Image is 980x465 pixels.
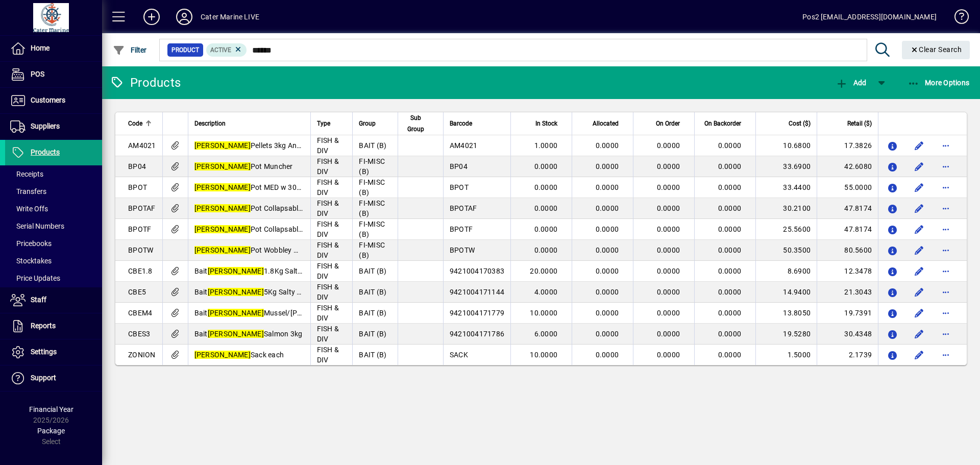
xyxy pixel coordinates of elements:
[359,220,385,238] span: FI-MISC (B)
[911,137,927,154] button: Edit
[194,225,358,233] span: Pot Collapsable Med w 30m rope
[910,45,962,54] span: Clear Search
[596,351,619,359] span: 0.0000
[210,46,231,54] span: Active
[359,330,386,338] span: BAIT (B)
[534,330,558,338] span: 6.0000
[718,267,742,275] span: 0.0000
[194,162,293,170] span: Pot Muncher
[938,158,954,175] button: More options
[911,284,927,300] button: Edit
[359,241,385,259] span: FI-MISC (B)
[317,283,339,301] span: FISH & DIV
[450,118,504,129] div: Barcode
[31,70,44,78] span: POS
[128,162,146,170] span: BP04
[359,141,386,150] span: BAIT (B)
[128,118,142,129] span: Code
[208,309,264,317] em: [PERSON_NAME]
[194,351,251,359] em: [PERSON_NAME]
[817,177,878,198] td: 55.0000
[194,246,332,254] span: Pot Wobbley Med w rope
[194,118,226,129] span: Description
[833,74,869,92] button: Add
[755,282,817,303] td: 14.9400
[5,365,102,391] a: Support
[596,267,619,275] span: 0.0000
[128,246,153,254] span: BPOTW
[404,112,428,135] span: Sub Group
[657,267,680,275] span: 0.0000
[718,246,742,254] span: 0.0000
[530,351,557,359] span: 10.0000
[5,252,102,270] a: Stocktakes
[450,183,469,191] span: BPOT
[450,141,478,150] span: AM4021
[718,225,742,233] span: 0.0000
[718,162,742,170] span: 0.0000
[657,162,680,170] span: 0.0000
[847,118,872,129] span: Retail ($)
[194,141,251,150] em: [PERSON_NAME]
[128,183,147,191] span: BPOT
[317,325,339,343] span: FISH & DIV
[908,79,970,87] span: More Options
[817,219,878,240] td: 47.8174
[317,262,339,280] span: FISH & DIV
[596,330,619,338] span: 0.0000
[534,288,558,296] span: 4.0000
[596,162,619,170] span: 0.0000
[5,339,102,365] a: Settings
[657,330,680,338] span: 0.0000
[5,313,102,339] a: Reports
[530,267,557,275] span: 20.0000
[128,204,156,212] span: BPOTAF
[755,345,817,365] td: 1.5000
[359,178,385,197] span: FI-MISC (B)
[534,141,558,150] span: 1.0000
[31,96,65,104] span: Customers
[817,345,878,365] td: 2.1739
[911,326,927,342] button: Edit
[596,204,619,212] span: 0.0000
[10,170,43,178] span: Receipts
[194,309,360,317] span: Bait Mussel/[PERSON_NAME] 4kg
[596,288,619,296] span: 0.0000
[534,162,558,170] span: 0.0000
[755,198,817,219] td: 30.2100
[194,225,251,233] em: [PERSON_NAME]
[817,324,878,345] td: 30.4348
[317,346,339,364] span: FISH & DIV
[718,141,742,150] span: 0.0000
[534,204,558,212] span: 0.0000
[755,261,817,282] td: 8.6900
[657,351,680,359] span: 0.0000
[5,88,102,113] a: Customers
[31,296,46,304] span: Staff
[596,141,619,150] span: 0.0000
[5,217,102,235] a: Serial Numbers
[817,135,878,156] td: 17.3826
[317,220,339,238] span: FISH & DIV
[718,183,742,191] span: 0.0000
[450,330,504,338] span: 9421004171786
[718,204,742,212] span: 0.0000
[938,347,954,363] button: More options
[802,9,937,25] div: Pos2 [EMAIL_ADDRESS][DOMAIN_NAME]
[938,137,954,154] button: More options
[450,225,473,233] span: BPOTF
[450,351,468,359] span: SACK
[317,118,330,129] span: Type
[128,225,151,233] span: BPOTF
[5,200,102,217] a: Write Offs
[657,204,680,212] span: 0.0000
[789,118,811,129] span: Cost ($)
[704,118,741,129] span: On Backorder
[317,118,347,129] div: Type
[593,118,619,129] span: Allocated
[534,225,558,233] span: 0.0000
[938,263,954,279] button: More options
[947,2,967,35] a: Knowledge Base
[128,267,153,275] span: CBE1.8
[10,205,48,213] span: Write Offs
